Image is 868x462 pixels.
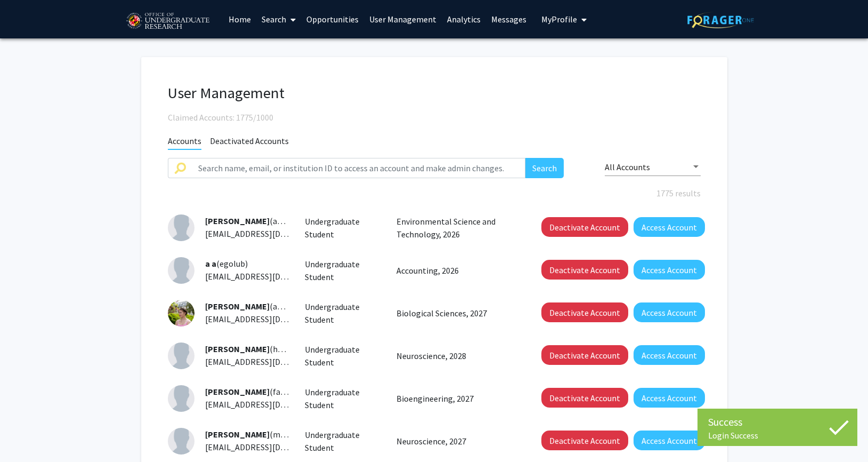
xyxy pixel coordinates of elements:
[160,187,709,200] div: 1775 results
[297,258,388,283] div: Undergraduate Student
[605,162,650,172] span: All Accounts
[634,431,705,450] button: Access Account
[634,345,705,365] button: Access Account
[541,345,628,365] button: Deactivate Account
[205,344,302,354] span: (habbas)
[210,136,289,149] span: Deactivated Accounts
[223,1,256,38] a: Home
[708,430,847,441] div: Login Success
[205,301,305,312] span: (aaaron1)
[297,215,388,241] div: Undergraduate Student
[541,302,628,322] button: Deactivate Account
[256,1,301,38] a: Search
[708,414,847,430] div: Success
[634,388,705,408] button: Access Account
[192,158,526,178] input: Search name, email, or institution ID to access an account and make admin changes.
[396,392,518,405] p: Bioengineering, 2027
[634,302,705,322] button: Access Account
[541,14,577,25] span: My Profile
[297,386,388,411] div: Undergraduate Student
[486,1,532,38] a: Messages
[297,428,388,454] div: Undergraduate Student
[168,385,194,412] img: Profile Picture
[205,301,270,312] span: [PERSON_NAME]
[364,1,442,38] a: User Management
[205,216,296,226] span: (aswei)
[205,258,216,269] span: a a
[205,258,248,269] span: (egolub)
[297,300,388,326] div: Undergraduate Student
[541,388,628,408] button: Deactivate Account
[541,431,628,450] button: Deactivate Account
[168,300,194,326] img: Profile Picture
[205,356,335,367] span: [EMAIL_ADDRESS][DOMAIN_NAME]
[168,214,194,241] img: Profile Picture
[205,228,335,239] span: [EMAIL_ADDRESS][DOMAIN_NAME]
[123,8,213,35] img: University of Maryland Logo
[205,399,335,410] span: [EMAIL_ADDRESS][DOMAIN_NAME]
[205,216,270,226] span: [PERSON_NAME]
[168,428,194,455] img: Profile Picture
[634,260,705,280] button: Access Account
[205,314,335,324] span: [EMAIL_ADDRESS][DOMAIN_NAME]
[396,349,518,362] p: Neuroscience, 2028
[396,435,518,448] p: Neuroscience, 2027
[205,344,270,354] span: [PERSON_NAME]
[205,429,270,440] span: [PERSON_NAME]
[301,1,364,38] a: Opportunities
[168,84,701,102] h1: User Management
[205,386,270,397] span: [PERSON_NAME]
[634,217,705,237] button: Access Account
[541,217,628,237] button: Deactivate Account
[205,386,309,397] span: (fabdrabo)
[541,260,628,280] button: Deactivate Account
[205,429,312,440] span: (mabedin1)
[525,158,564,178] button: Search
[687,12,754,28] img: ForagerOne Logo
[168,342,194,369] img: Profile Picture
[396,307,518,320] p: Biological Sciences, 2027
[205,442,335,452] span: [EMAIL_ADDRESS][DOMAIN_NAME]
[168,257,194,284] img: Profile Picture
[442,1,486,38] a: Analytics
[297,343,388,369] div: Undergraduate Student
[8,414,45,454] iframe: Chat
[168,111,701,124] div: Claimed Accounts: 1775/1000
[205,271,335,282] span: [EMAIL_ADDRESS][DOMAIN_NAME]
[396,264,518,277] p: Accounting, 2026
[168,136,201,150] span: Accounts
[396,215,518,241] p: Environmental Science and Technology, 2026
